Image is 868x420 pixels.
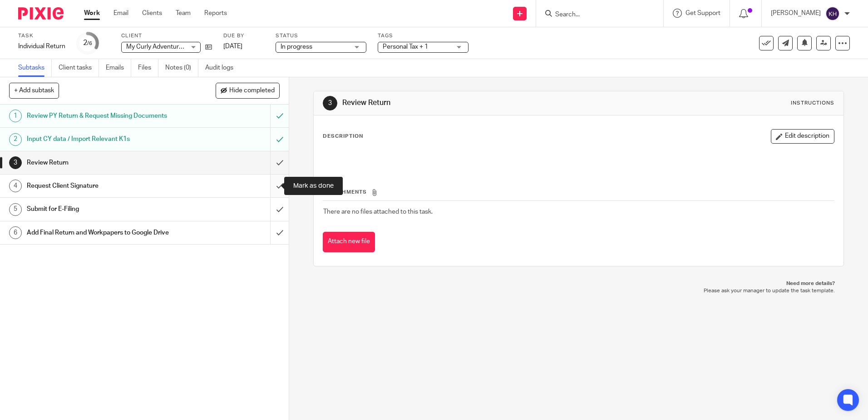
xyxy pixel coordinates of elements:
[342,98,598,108] h1: Review Return
[113,9,128,18] a: Email
[9,180,22,192] div: 4
[165,59,198,77] a: Notes (0)
[378,32,469,40] label: Tags
[27,132,183,146] h1: Input CY data / Import Relevant K1s
[18,7,64,20] img: Pixie
[323,96,337,110] div: 3
[383,44,428,50] span: Personal Tax + 1
[9,110,22,122] div: 1
[27,226,183,240] h1: Add Final Return and Workpapers to Google Drive
[205,59,240,77] a: Audit logs
[825,6,840,21] img: svg%3E
[18,32,65,40] label: Task
[223,32,264,40] label: Due by
[27,179,183,193] h1: Request Client Signature
[9,226,22,239] div: 6
[106,59,131,77] a: Emails
[771,129,834,144] button: Edit description
[27,156,183,170] h1: Review Return
[27,202,183,216] h1: Submit for E-Filing
[87,41,92,46] small: /6
[27,109,183,123] h1: Review PY Return & Request Missing Documents
[771,9,821,18] p: [PERSON_NAME]
[323,190,367,195] span: Attachments
[281,44,312,50] span: In progress
[18,59,52,77] a: Subtasks
[323,232,375,252] button: Attach new file
[216,83,280,98] button: Hide completed
[9,83,59,98] button: + Add subtask
[229,87,275,95] span: Hide completed
[223,43,242,50] span: [DATE]
[322,280,834,287] p: Need more details?
[791,100,834,107] div: Instructions
[83,38,92,48] div: 2
[554,11,636,19] input: Search
[323,209,433,215] span: There are no files attached to this task.
[121,32,212,40] label: Client
[204,9,227,18] a: Reports
[9,156,22,169] div: 3
[9,203,22,216] div: 5
[84,9,100,18] a: Work
[176,9,191,18] a: Team
[9,133,22,146] div: 2
[686,10,720,16] span: Get Support
[138,59,158,77] a: Files
[18,42,65,51] div: Individual Return
[323,133,363,140] p: Description
[322,287,834,295] p: Please ask your manager to update the task template.
[276,32,366,40] label: Status
[59,59,99,77] a: Client tasks
[142,9,162,18] a: Clients
[126,44,198,50] span: My Curly Adventures LLC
